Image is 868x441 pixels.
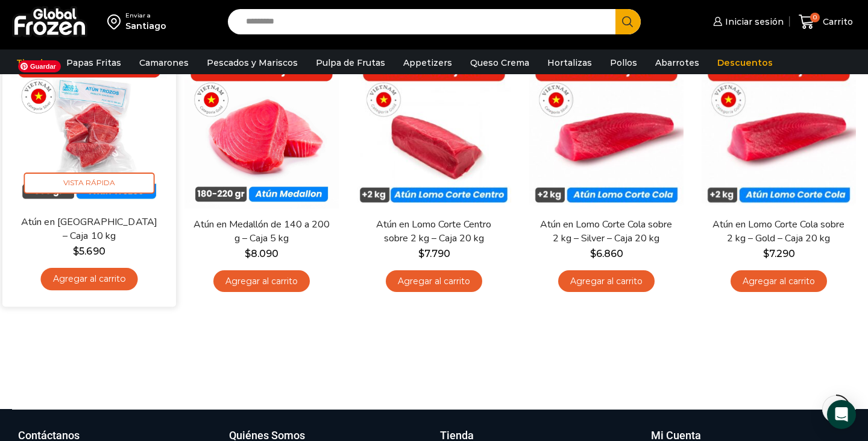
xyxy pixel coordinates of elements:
a: Pulpa de Frutas [310,51,391,74]
span: $ [590,248,596,259]
a: Queso Crema [464,51,535,74]
button: Search button [615,9,641,34]
a: Agregar al carrito: “Atún en Lomo Corte Cola sobre 2 kg - Silver - Caja 20 kg” [558,270,655,293]
span: Iniciar sesión [722,16,784,28]
img: address-field-icon.svg [107,11,125,32]
span: 0 [810,13,820,22]
a: Hortalizas [541,51,598,74]
span: Vista Rápida [24,173,155,194]
a: Atún en Lomo Corte Cola sobre 2 kg – Silver – Caja 20 kg [537,218,676,246]
a: Pescados y Mariscos [201,51,304,74]
a: Agregar al carrito: “Atún en Lomo Corte Centro sobre 2 kg - Caja 20 kg” [386,270,482,293]
a: Atún en [GEOGRAPHIC_DATA] – Caja 10 kg [19,215,159,243]
div: Enviar a [125,11,166,20]
bdi: 7.290 [763,248,795,259]
a: Iniciar sesión [710,10,784,34]
a: Atún en Medallón de 140 a 200 g – Caja 5 kg [192,218,331,246]
a: Appetizers [397,51,458,74]
span: Carrito [820,16,853,28]
bdi: 7.790 [418,248,450,259]
bdi: 5.690 [73,245,105,256]
a: Agregar al carrito: “Atún en Trozos - Caja 10 kg” [40,268,137,290]
a: Agregar al carrito: “Atún en Medallón de 140 a 200 g - Caja 5 kg” [213,270,310,293]
span: $ [763,248,769,259]
a: Atún en Lomo Corte Centro sobre 2 kg – Caja 20 kg [365,218,503,246]
a: Abarrotes [649,51,705,74]
span: $ [418,248,424,259]
div: Santiago [125,20,166,32]
a: Atún en Lomo Corte Cola sobre 2 kg – Gold – Caja 20 kg [709,218,848,246]
a: Agregar al carrito: “Atún en Lomo Corte Cola sobre 2 kg - Gold – Caja 20 kg” [731,270,827,293]
a: Papas Fritas [60,51,127,74]
span: $ [73,245,79,256]
span: $ [245,248,251,259]
a: Tienda [10,51,54,74]
span: Guardar [18,60,61,72]
div: Open Intercom Messenger [827,400,856,429]
bdi: 6.860 [590,248,623,259]
bdi: 8.090 [245,248,278,259]
a: Descuentos [711,51,779,74]
a: Pollos [604,51,643,74]
a: 0 Carrito [796,8,856,36]
a: Camarones [133,51,195,74]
